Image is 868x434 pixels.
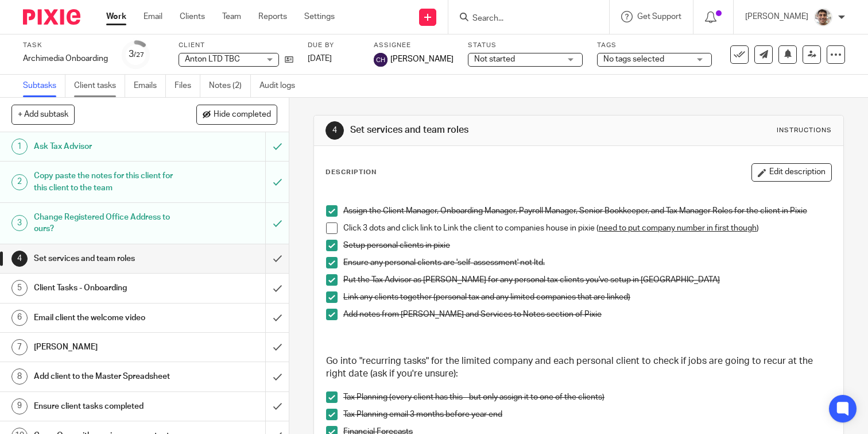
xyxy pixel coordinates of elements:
[23,53,108,64] div: Archimedia Onboarding
[777,126,832,135] div: Instructions
[11,339,28,355] div: 7
[343,274,831,286] p: Put the Tax Advisor as [PERSON_NAME] for any personal tax clients you've setup in [GEOGRAPHIC_DATA]
[209,75,251,97] a: Notes (2)
[34,167,181,197] h1: Copy paste the notes for this client for this client to the team
[11,398,28,414] div: 9
[34,368,181,385] h1: Add client to the Master Spreadsheet
[258,11,287,22] a: Reports
[745,11,808,22] p: [PERSON_NAME]
[11,251,28,267] div: 4
[144,11,162,22] a: Email
[814,8,832,26] img: PXL_20240409_141816916.jpg
[11,105,75,124] button: + Add subtask
[471,14,575,24] input: Search
[11,310,28,326] div: 6
[374,41,454,50] label: Assignee
[34,309,181,327] h1: Email client the welcome video
[179,41,293,50] label: Client
[308,55,332,63] span: [DATE]
[11,215,28,231] div: 3
[214,110,271,120] span: Hide completed
[34,398,181,415] h1: Ensure client tasks completed
[34,250,181,267] h1: Set services and team roles
[343,391,831,403] p: Tax Planning (every client has this - but only assign it to one of the clients)
[180,11,205,22] a: Clients
[175,75,200,97] a: Files
[343,291,831,303] p: Link any clients together (personal tax and any limited companies that are linked)
[222,11,241,22] a: Team
[599,224,757,232] u: need to put company number in first though
[308,41,359,50] label: Due by
[134,52,144,58] small: /27
[34,138,181,155] h1: Ask Tax Advisor
[390,53,454,65] span: [PERSON_NAME]
[34,339,181,356] h1: [PERSON_NAME]
[343,222,831,234] p: Click 3 dots and click link to Link the client to companies house in pixie ( )
[74,75,125,97] a: Client tasks
[23,75,65,97] a: Subtasks
[23,9,80,25] img: Pixie
[11,139,28,155] div: 1
[343,409,831,420] p: Tax Planning email 3 months before year end
[106,11,126,22] a: Work
[129,48,144,61] div: 3
[603,55,664,63] span: No tags selected
[11,174,28,190] div: 2
[326,355,831,380] h3: Go into "recurring tasks" for the limited company and each personal client to check if jobs are g...
[350,124,603,136] h1: Set services and team roles
[468,41,583,50] label: Status
[343,240,831,251] p: Setup personal clients in pixie
[304,11,335,22] a: Settings
[34,279,181,297] h1: Client Tasks - Onboarding
[34,209,181,238] h1: Change Registered Office Address to ours?
[374,53,387,67] img: svg%3E
[637,13,681,21] span: Get Support
[325,168,377,177] p: Description
[196,105,277,124] button: Hide completed
[343,205,831,217] p: Assign the Client Manager, Onboarding Manager, Payroll Manager, Senior Bookkeeper, and Tax Manage...
[11,368,28,385] div: 8
[474,55,515,63] span: Not started
[259,75,304,97] a: Audit logs
[134,75,166,97] a: Emails
[343,309,831,320] p: Add notes from [PERSON_NAME] and Services to Notes section of Pixie
[343,257,831,268] p: Ensure any personal clients are 'self-assessment' not ltd.
[185,55,240,63] span: Anton LTD TBC
[11,280,28,296] div: 5
[23,41,108,50] label: Task
[751,163,832,182] button: Edit description
[597,41,712,50] label: Tags
[325,121,344,140] div: 4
